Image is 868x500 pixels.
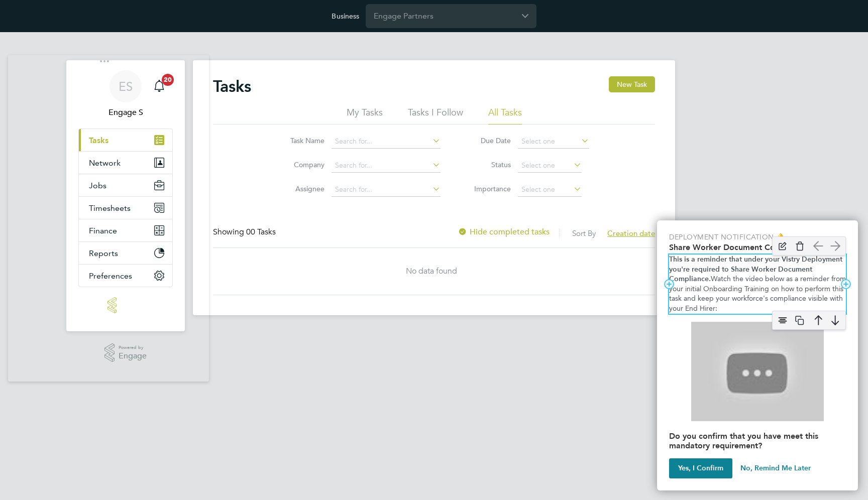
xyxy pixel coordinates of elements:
[572,228,596,238] label: Sort By
[669,242,846,252] h2: Share Worker Document Compliance
[279,160,324,169] label: Company
[828,238,843,254] img: arrow-right.svg
[669,255,844,283] strong: This is a reminder that under your Vistry Deployment you're required to Share Worker Document Com...
[332,183,441,197] input: Search for...
[609,76,655,92] button: New Task
[792,313,807,328] img: copy-icon.svg
[669,322,846,421] iframe: Managing & Automating Global Compliance Documents for Workers
[213,76,251,96] h2: Tasks
[657,220,858,490] div: Platform Back Online
[775,313,790,328] img: align-center.svg
[213,227,278,237] div: Showing
[518,183,582,197] input: Select one
[332,135,441,149] input: Search for...
[458,227,550,237] label: Hide completed tasks
[518,135,589,149] input: Select one
[518,159,582,173] input: Select one
[408,106,463,124] li: Tasks I Follow
[213,266,650,277] div: No data found
[466,160,511,169] label: Status
[669,232,846,242] p: Deployment Notification 🔔
[739,458,812,478] button: No, Remind Me Later
[775,238,790,254] img: edit-icon.svg
[669,458,732,478] button: Yes, I Confirm
[279,184,324,193] label: Assignee
[669,431,821,450] strong: Do you confirm that you have meet this mandatory requirement?
[828,313,843,328] img: arrow-down.svg
[669,275,848,313] span: Watch the video below as a reminder from your initial Onboarding Training on how to perform this ...
[246,227,276,237] span: 00 Tasks
[607,228,655,238] span: Creation date
[811,313,826,328] img: arrow-up.svg
[811,238,826,254] img: arrow-left.svg
[279,136,324,145] label: Task Name
[792,238,807,254] img: delete-icon.svg
[466,136,511,145] label: Due Date
[332,159,441,173] input: Search for...
[347,106,383,124] li: My Tasks
[488,106,522,124] li: All Tasks
[466,184,511,193] label: Importance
